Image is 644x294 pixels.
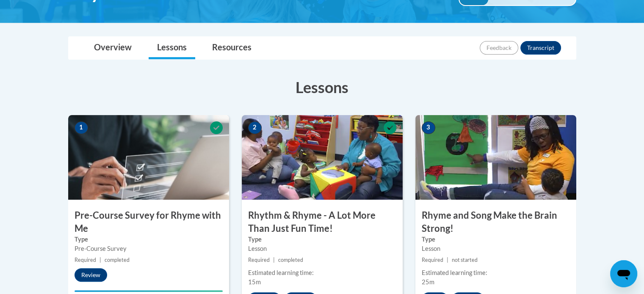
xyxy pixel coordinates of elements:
[520,41,561,55] button: Transcript
[204,37,260,59] a: Resources
[75,121,88,134] span: 1
[75,257,96,263] span: Required
[273,257,275,263] span: |
[480,41,518,55] button: Feedback
[242,115,403,200] img: Course Image
[75,235,223,244] label: Type
[75,290,223,292] div: Your progress
[248,257,270,263] span: Required
[415,209,576,235] h3: Rhyme and Song Make the Brain Strong!
[415,115,576,200] img: Course Image
[447,257,448,263] span: |
[75,268,107,282] button: Review
[422,268,570,278] div: Estimated learning time:
[452,257,478,263] span: not started
[248,121,262,134] span: 2
[75,244,223,253] div: Pre-Course Survey
[68,209,229,235] h3: Pre-Course Survey for Rhyme with Me
[242,209,403,235] h3: Rhythm & Rhyme - A Lot More Than Just Fun Time!
[68,77,576,98] h3: Lessons
[278,257,303,263] span: completed
[149,37,195,59] a: Lessons
[422,278,434,286] span: 25m
[100,257,101,263] span: |
[422,257,443,263] span: Required
[248,268,396,278] div: Estimated learning time:
[422,121,435,134] span: 3
[68,115,229,200] img: Course Image
[422,244,570,253] div: Lesson
[610,260,637,287] iframe: Button to launch messaging window
[248,235,396,244] label: Type
[422,235,570,244] label: Type
[248,278,261,286] span: 15m
[248,244,396,253] div: Lesson
[105,257,130,263] span: completed
[86,37,140,59] a: Overview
